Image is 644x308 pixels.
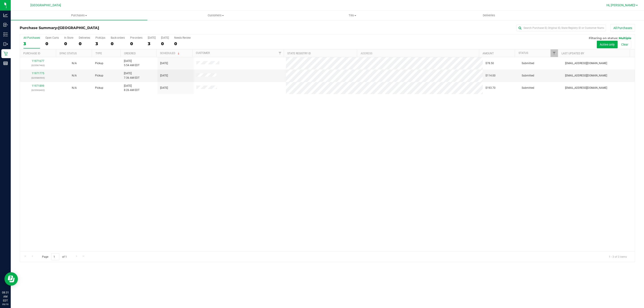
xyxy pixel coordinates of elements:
[2,291,9,303] p: 08:31 AM EDT
[3,61,8,65] inline-svg: Reports
[147,11,284,20] a: Customers
[357,49,479,57] th: Address
[519,51,528,55] a: Status
[95,74,103,78] span: Pickup
[72,86,77,90] button: N/A
[11,13,147,17] span: Purchases
[160,52,180,55] a: Scheduled
[95,86,103,90] span: Pickup
[64,41,73,46] div: 0
[196,51,210,55] a: Customer
[2,303,9,306] p: 09/19
[23,52,40,55] a: Purchase ID
[517,25,606,31] input: Search Purchase ID, Original ID, State Registry ID or Customer Name...
[619,36,631,40] span: Multiple
[79,41,90,46] div: 0
[11,11,147,20] a: Purchases
[174,41,191,46] div: 0
[30,3,61,7] span: [GEOGRAPHIC_DATA]
[160,86,168,90] span: [DATE]
[161,41,169,46] div: 0
[38,253,70,260] span: Page of 1
[51,253,59,260] input: 1
[160,74,168,78] span: [DATE]
[23,88,53,92] p: (325593402)
[551,49,558,57] a: Filter
[72,61,77,65] button: N/A
[95,36,105,39] div: PickUps
[565,74,607,78] span: [EMAIL_ADDRESS][DOMAIN_NAME]
[287,52,311,55] a: State Registry ID
[32,59,44,63] a: 11971677
[32,84,44,87] a: 11971899
[618,41,631,48] button: Clear
[124,59,140,68] span: [DATE] 5:54 AM EDT
[130,36,142,39] div: Pre-orders
[23,41,40,46] div: 3
[421,11,557,20] a: Deliveries
[32,72,44,75] a: 11971775
[124,84,140,92] span: [DATE] 8:26 AM EDT
[561,52,584,55] a: Last Updated By
[161,36,169,39] div: [DATE]
[284,13,420,17] span: Tills
[174,36,191,39] div: Needs Review
[605,253,630,260] span: 1 - 3 of 3 items
[95,41,105,46] div: 3
[589,36,618,40] span: Filtering on status:
[477,13,501,17] span: Deliveries
[64,36,73,39] div: In Store
[3,13,8,17] inline-svg: Analytics
[276,49,284,57] a: Filter
[148,36,156,39] div: [DATE]
[72,74,77,77] span: Not Applicable
[522,74,534,78] span: Submitted
[3,42,8,46] inline-svg: Outbound
[3,51,8,56] inline-svg: Retail
[130,41,142,46] div: 0
[59,52,77,55] a: Sync Status
[606,3,636,7] span: Hi, [PERSON_NAME]!
[522,86,534,90] span: Submitted
[565,61,607,65] span: [EMAIL_ADDRESS][DOMAIN_NAME]
[23,36,40,39] div: All Purchases
[485,74,496,78] span: $114.00
[284,11,421,20] a: Tills
[124,71,140,80] span: [DATE] 7:36 AM EDT
[160,61,168,65] span: [DATE]
[79,36,90,39] div: Deliveries
[58,26,99,30] span: [GEOGRAPHIC_DATA]
[45,41,59,46] div: 0
[485,61,494,65] span: $78.50
[483,52,494,55] a: Amount
[95,61,103,65] span: Pickup
[148,41,156,46] div: 3
[3,23,8,27] inline-svg: Inbound
[111,36,125,39] div: Back-orders
[72,62,77,65] span: Not Applicable
[72,86,77,89] span: Not Applicable
[3,32,8,37] inline-svg: Inventory
[565,86,607,90] span: [EMAIL_ADDRESS][DOMAIN_NAME]
[72,74,77,78] button: N/A
[111,41,125,46] div: 0
[148,13,284,17] span: Customers
[597,41,618,48] button: Active only
[95,52,102,55] a: Type
[23,76,53,80] p: (325580595)
[485,86,496,90] span: $193.70
[522,61,534,65] span: Submitted
[4,272,18,286] iframe: Resource center
[124,52,136,55] a: Ordered
[20,26,225,30] h3: Purchase Summary:
[23,63,53,68] p: (325567463)
[45,36,59,39] div: Open Carts
[610,24,635,32] button: All Purchases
